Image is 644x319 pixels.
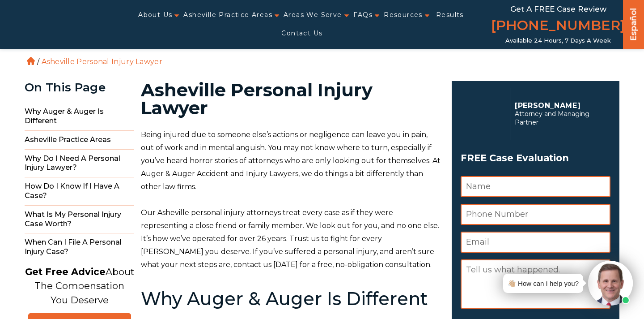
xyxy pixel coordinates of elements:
[284,6,342,24] a: Areas We Serve
[461,150,610,167] span: FREE Case Evaluation
[39,57,165,66] li: Asheville Personal Injury Lawyer
[508,277,579,289] div: 👋🏼 How can I help you?
[515,110,606,127] span: Attorney and Managing Partner
[588,261,633,306] img: Intaker widget Avatar
[510,4,606,13] span: Get a FREE Case Review
[281,24,322,43] a: Contact Us
[141,129,441,193] p: Being injured due to someone else’s actions or negligence can leave you in pain, out of work and ...
[461,204,610,225] input: Phone Number
[505,37,611,44] span: Available 24 Hours, 7 Days a Week
[25,206,134,234] span: What Is My Personal Injury Case Worth?
[25,81,134,94] div: On This Page
[436,6,464,24] a: Results
[25,266,106,277] strong: Get Free Advice
[5,16,111,32] img: Auger & Auger Accident and Injury Lawyers Logo
[461,232,610,253] input: Email
[461,91,505,136] img: Herbert Auger
[183,6,272,24] a: Asheville Practice Areas
[25,103,134,131] span: Why Auger & Auger Is Different
[353,6,373,24] a: FAQs
[141,207,441,271] p: Our Asheville personal injury attorneys treat every case as if they were representing a close fri...
[384,6,423,24] a: Resources
[25,131,134,150] span: Asheville Practice Areas
[141,289,441,309] h2: Why Auger & Auger Is Different
[25,233,134,261] span: When Can I File a Personal Injury Case?
[461,176,610,197] input: Name
[515,101,606,110] p: [PERSON_NAME]
[27,57,35,65] a: Home
[138,6,172,24] a: About Us
[25,177,134,206] span: How Do I Know If I Have a Case?
[25,265,134,307] p: About The Compensation You Deserve
[491,16,625,37] a: [PHONE_NUMBER]
[141,81,441,117] h1: Asheville Personal Injury Lawyer
[25,150,134,178] span: Why Do I Need a Personal Injury Lawyer?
